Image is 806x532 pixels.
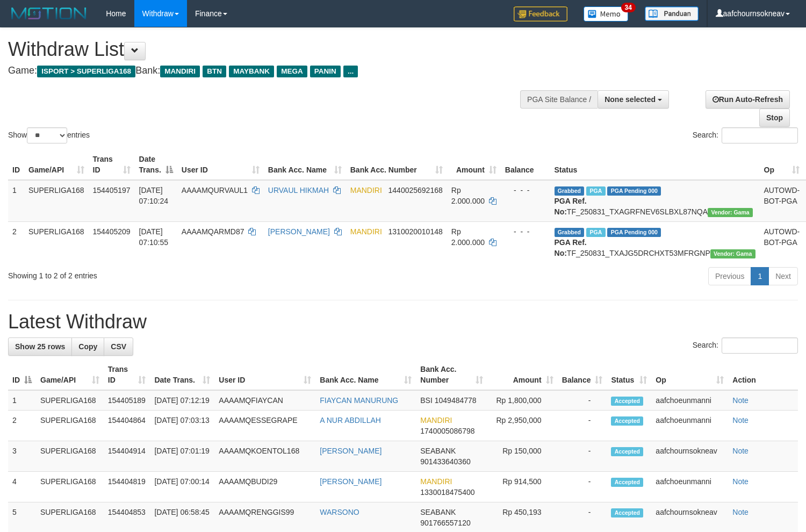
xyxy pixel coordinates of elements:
[420,447,456,455] span: SEABANK
[586,228,605,237] span: Marked by aafchoeunmanni
[651,441,728,472] td: aafchournsokneav
[420,488,474,497] span: Copy 1330018475400 to clipboard
[8,360,36,390] th: ID: activate to sort column descending
[177,149,264,180] th: User ID: activate to sort column ascending
[611,478,643,487] span: Accepted
[732,416,749,425] a: Note
[555,186,585,196] span: Grabbed
[420,519,470,527] span: Copy 901766557120 to clipboard
[277,66,307,77] span: MEGA
[343,66,358,77] span: ...
[24,149,89,180] th: Game/API: activate to sort column ascending
[71,337,104,356] a: Copy
[264,149,346,180] th: Bank Acc. Name: activate to sort column ascending
[505,226,546,237] div: - - -
[93,186,131,195] span: 154405197
[214,441,315,472] td: AAAAMQKOENTOL168
[104,360,150,390] th: Trans ID: activate to sort column ascending
[416,360,487,390] th: Bank Acc. Number: activate to sort column ascending
[8,5,90,21] img: MOTION_logo.png
[8,411,36,441] td: 2
[268,227,330,236] a: [PERSON_NAME]
[8,311,798,333] h1: Latest Withdraw
[139,227,169,247] span: [DATE] 07:10:55
[150,472,214,502] td: [DATE] 07:00:14
[550,180,760,222] td: TF_250831_TXAGRFNEV6SLBXL87NQA
[487,441,557,472] td: Rp 150,000
[435,396,477,405] span: Copy 1049484778 to clipboard
[8,337,72,356] a: Show 25 rows
[8,149,24,180] th: ID
[8,127,90,143] label: Show entries
[487,472,557,502] td: Rp 914,500
[320,508,359,516] a: WARSONO
[203,66,226,77] span: BTN
[214,411,315,441] td: AAAAMQESSEGRAPE
[645,6,699,21] img: panduan.png
[420,457,470,466] span: Copy 901433640360 to clipboard
[268,186,329,195] a: URVAUL HIKMAH
[182,227,244,236] span: AAAAMQARMD87
[487,411,557,441] td: Rp 2,950,000
[420,508,456,516] span: SEABANK
[420,416,452,425] span: MANDIRI
[487,390,557,411] td: Rp 1,800,000
[150,411,214,441] td: [DATE] 07:03:13
[501,149,550,180] th: Balance
[160,66,200,77] span: MANDIRI
[611,397,643,406] span: Accepted
[505,185,546,196] div: - - -
[584,6,629,21] img: Button%20Memo.svg
[320,416,381,425] a: A NUR ABDILLAH
[37,66,135,77] span: ISPORT > SUPERLIGA168
[732,396,749,405] a: Note
[708,208,753,217] span: Vendor URL: https://trx31.1velocity.biz
[36,441,104,472] td: SUPERLIGA168
[558,441,607,472] td: -
[420,396,433,405] span: BSI
[611,447,643,456] span: Accepted
[214,472,315,502] td: AAAAMQBUDI29
[24,180,89,222] td: SUPERLIGA168
[36,472,104,502] td: SUPERLIGA168
[350,227,382,236] span: MANDIRI
[728,360,798,390] th: Action
[550,149,760,180] th: Status
[104,390,150,411] td: 154405189
[310,66,341,77] span: PANIN
[420,477,452,486] span: MANDIRI
[214,360,315,390] th: User ID: activate to sort column ascending
[350,186,382,195] span: MANDIRI
[104,337,133,356] a: CSV
[651,360,728,390] th: Op: activate to sort column ascending
[8,39,527,60] h1: Withdraw List
[759,109,790,127] a: Stop
[520,90,598,109] div: PGA Site Balance /
[8,266,328,281] div: Showing 1 to 2 of 2 entries
[558,390,607,411] td: -
[555,228,585,237] span: Grabbed
[214,390,315,411] td: AAAAMQFIAYCAN
[732,447,749,455] a: Note
[732,508,749,516] a: Note
[150,360,214,390] th: Date Trans.: activate to sort column ascending
[346,149,447,180] th: Bank Acc. Number: activate to sort column ascending
[229,66,274,77] span: MAYBANK
[104,472,150,502] td: 154404819
[8,66,527,76] h4: Game: Bank:
[182,186,248,195] span: AAAAMQURVAUL1
[8,472,36,502] td: 4
[651,472,728,502] td: aafchoeunmanni
[104,441,150,472] td: 154404914
[722,127,798,143] input: Search:
[607,360,651,390] th: Status: activate to sort column ascending
[693,337,798,354] label: Search:
[760,180,804,222] td: AUTOWD-BOT-PGA
[36,360,104,390] th: Game/API: activate to sort column ascending
[555,197,587,216] b: PGA Ref. No:
[514,6,567,21] img: Feedback.jpg
[104,411,150,441] td: 154404864
[320,396,398,405] a: FIAYCAN MANURUNG
[320,447,382,455] a: [PERSON_NAME]
[607,186,661,196] span: PGA Pending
